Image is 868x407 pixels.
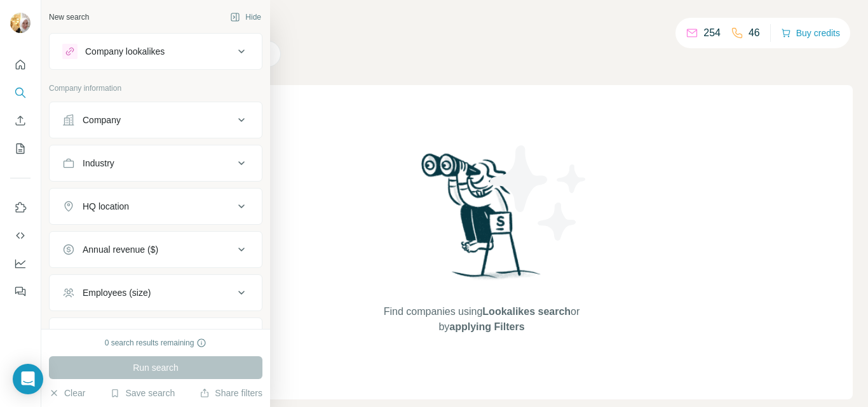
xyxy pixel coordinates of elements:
button: My lists [10,137,31,160]
button: Buy credits [781,24,840,42]
button: Employees (size) [50,277,262,308]
h4: Search [111,15,853,33]
button: Company lookalikes [50,36,262,67]
div: Company lookalikes [85,45,165,58]
div: Annual revenue ($) [83,243,158,256]
button: HQ location [50,191,262,222]
div: Employees (size) [83,286,151,299]
button: Search [10,81,31,104]
span: applying Filters [449,321,524,332]
button: Industry [50,148,262,178]
img: Avatar [10,13,31,33]
div: Open Intercom Messenger [13,364,43,394]
button: Technologies [50,321,262,351]
button: Enrich CSV [10,109,31,132]
p: Company information [49,83,262,94]
button: Use Surfe on LinkedIn [10,196,31,219]
button: Company [50,105,262,135]
img: Surfe Illustration - Woman searching with binoculars [416,150,548,291]
div: New search [49,11,89,23]
div: 0 search results remaining [105,337,207,349]
p: 46 [749,25,760,41]
button: Hide [221,8,270,27]
p: 254 [703,25,721,41]
div: Industry [83,157,114,170]
button: Quick start [10,53,31,76]
button: Save search [110,387,175,399]
img: Surfe Illustration - Stars [482,136,596,250]
span: Find companies using or by [380,304,583,335]
button: Clear [49,387,85,399]
div: Company [83,114,121,126]
button: Dashboard [10,252,31,275]
button: Feedback [10,280,31,303]
button: Annual revenue ($) [50,234,262,265]
button: Share filters [200,387,262,399]
span: Lookalikes search [482,306,571,317]
button: Use Surfe API [10,224,31,247]
div: HQ location [83,200,129,213]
